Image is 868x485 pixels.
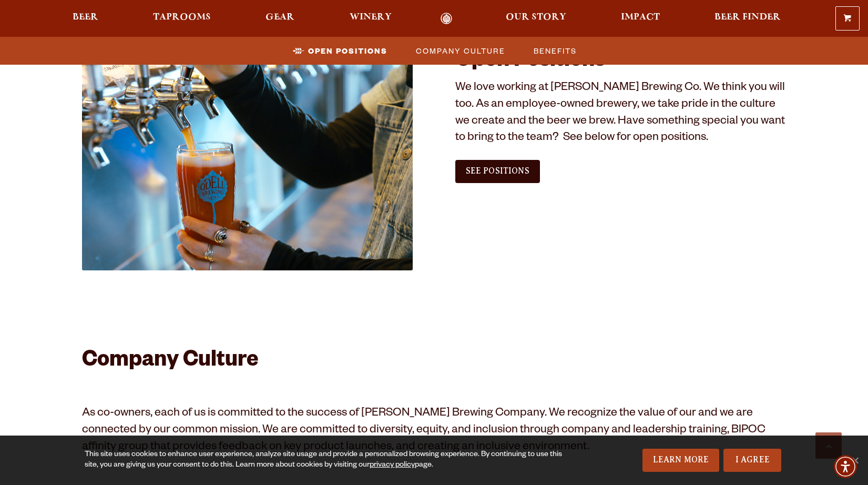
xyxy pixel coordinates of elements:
span: Our Story [506,13,566,22]
div: Accessibility Menu [834,455,857,478]
a: See Positions [455,160,540,183]
a: Learn More [642,449,720,472]
a: Company Culture [410,43,510,58]
a: Scroll to top [815,432,842,459]
a: Our Story [499,13,573,25]
span: Company Culture [416,43,505,58]
a: privacy policy [370,461,415,470]
img: Jobs_1 [82,49,413,270]
a: Odell Home [427,13,466,25]
span: Impact [621,13,660,22]
div: This site uses cookies to enhance user experience, analyze site usage and provide a personalized ... [85,450,574,471]
span: Beer Finder [714,13,781,22]
span: Open Positions [308,43,387,58]
a: I Agree [723,449,781,472]
p: We love working at [PERSON_NAME] Brewing Co. We think you will too. As an employee-owned brewery,... [455,80,787,148]
span: Taprooms [153,13,211,22]
a: Winery [343,13,399,25]
span: See Positions [466,166,529,176]
span: Winery [350,13,392,22]
a: Gear [259,13,301,25]
span: Gear [265,13,294,22]
a: Impact [614,13,667,25]
h2: Company Culture [82,349,787,375]
span: Beer [73,13,98,22]
a: Open Positions [287,43,393,58]
a: Benefits [527,43,582,58]
a: Beer Finder [708,13,788,25]
span: Benefits [534,43,577,58]
a: Beer [66,13,105,25]
a: Taprooms [146,13,218,25]
span: As co-owners, each of us is committed to the success of [PERSON_NAME] Brewing Company. We recogni... [82,408,765,454]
